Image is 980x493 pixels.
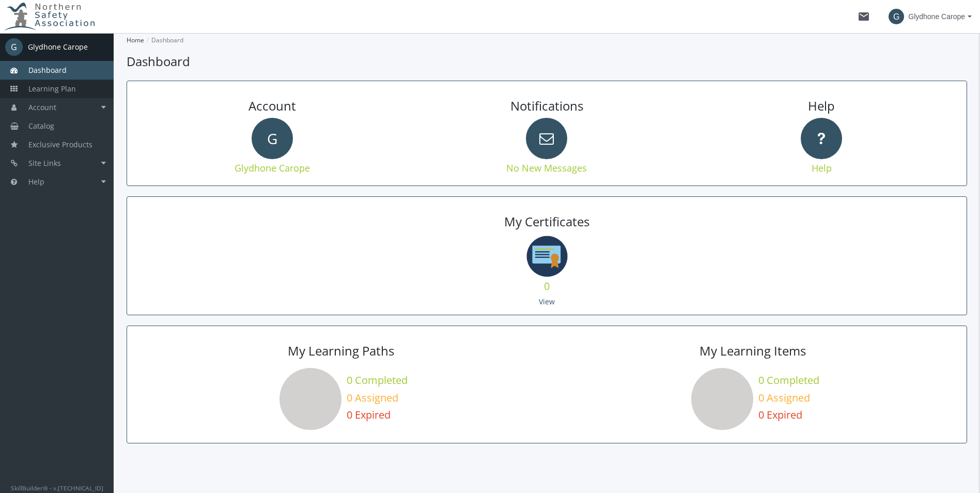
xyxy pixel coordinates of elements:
span: 0 Assigned [347,391,398,405]
span: 0 Expired [347,408,391,422]
span: Dashboard [28,65,67,75]
span: Help [28,177,44,187]
small: SkillBuilder® - v.[TECHNICAL_ID] [11,484,103,492]
span: Catalog [28,121,54,131]
span: Learning Plan [28,84,76,94]
a: View [539,297,555,306]
a: Home [127,36,144,44]
h3: Account [195,99,350,113]
h3: Notifications [469,99,624,113]
label: Glydhone Carope [235,162,310,175]
span: Exclusive Products [28,140,92,149]
label: Help [812,162,832,175]
h3: My Learning Paths [274,344,408,358]
span: Site Links [28,158,61,168]
h1: Dashboard [127,53,967,70]
h3: My Certificates [470,215,625,228]
h3: Help [744,99,899,113]
span: G [889,9,904,24]
span: 0 Assigned [758,391,810,405]
mat-icon: mail [858,10,870,23]
span: G [5,38,23,56]
img: certificate.png [526,234,568,279]
div: Glydhone Carope [28,42,88,52]
label: No New Messages [506,162,587,175]
span: 0 Completed [347,373,408,387]
span: 0 Expired [758,408,802,422]
li: Dashboard [144,33,183,48]
span: 0 Completed [758,373,819,387]
span: Glydhone Carope [908,7,965,26]
span: Account [28,102,56,112]
span: G [252,118,293,159]
label: 0 [544,279,550,294]
h3: My Learning Items [686,344,819,358]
